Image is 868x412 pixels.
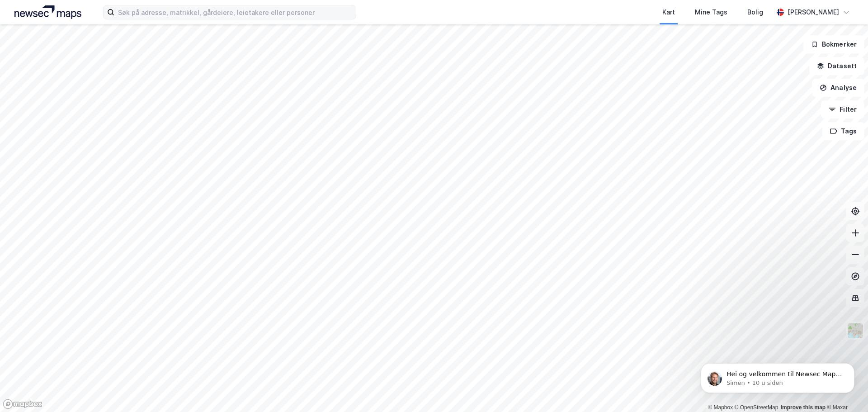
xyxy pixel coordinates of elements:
a: Improve this map [781,404,826,411]
button: Filter [821,100,864,118]
button: Tags [822,122,864,140]
div: Mine Tags [695,7,727,18]
input: Søk på adresse, matrikkel, gårdeiere, leietakere eller personer [114,5,356,19]
a: OpenStreetMap [735,404,778,411]
button: Datasett [809,57,864,75]
a: Mapbox [708,404,733,411]
a: Mapbox homepage [3,399,42,409]
div: [PERSON_NAME] [788,7,839,18]
div: Bolig [747,7,763,18]
img: logo.a4113a55bc3d86da70a041830d287a7e.svg [14,5,81,19]
div: Kart [662,7,675,18]
button: Bokmerker [803,35,864,53]
img: Z [847,322,864,339]
iframe: Intercom notifications melding [687,344,868,407]
button: Analyse [812,79,864,97]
